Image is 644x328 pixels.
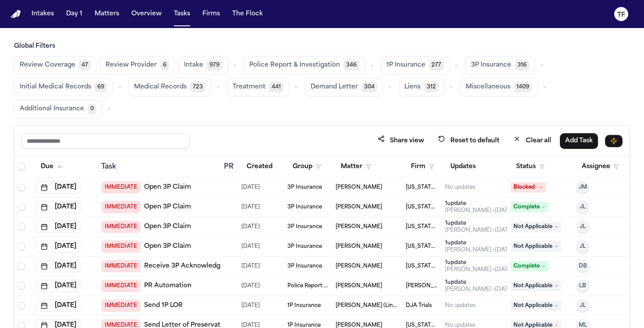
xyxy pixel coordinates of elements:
[305,78,383,96] button: Demand Letter304
[128,6,165,22] button: Overview
[233,83,265,92] span: Treatment
[11,10,21,18] a: Home
[386,61,425,70] span: 1P Insurance
[429,60,444,71] span: 277
[190,82,205,92] span: 723
[14,100,102,118] button: Additional Insurance0
[91,6,123,22] button: Matters
[361,82,377,92] span: 304
[160,60,169,71] span: 6
[269,82,283,92] span: 441
[249,61,340,70] span: Police Report & Investigation
[178,56,228,74] button: Intake979
[20,61,75,70] span: Review Coverage
[95,82,107,92] span: 69
[372,133,429,149] button: Share view
[515,60,529,71] span: 316
[207,60,222,71] span: 979
[229,6,266,22] button: The Flock
[381,56,449,74] button: 1P Insurance277
[227,78,289,96] button: Treatment441
[11,10,21,18] img: Finch Logo
[184,61,203,70] span: Intake
[100,56,175,74] button: Review Provider6
[79,60,91,71] span: 47
[460,78,538,96] button: Miscellaneous1409
[14,42,630,51] h3: Global Filters
[20,105,84,113] span: Additional Insurance
[466,83,510,92] span: Miscellaneous
[128,78,211,96] button: Medical Records723
[63,6,86,22] button: Day 1
[88,104,96,114] span: 0
[106,61,157,70] span: Review Provider
[465,56,535,74] button: 3P Insurance316
[399,78,444,96] button: Liens312
[514,82,532,92] span: 1409
[134,83,187,92] span: Medical Records
[404,83,421,92] span: Liens
[170,6,194,22] button: Tasks
[28,6,57,22] button: Intakes
[20,83,91,92] span: Initial Medical Records
[560,133,598,149] button: Add Task
[605,135,623,147] button: Immediate Task
[244,56,365,74] button: Police Report & Investigation346
[508,133,556,149] button: Clear all
[424,82,439,92] span: 312
[14,56,96,74] button: Review Coverage47
[433,133,505,149] button: Reset to default
[199,6,223,22] button: Firms
[311,83,358,92] span: Demand Letter
[14,78,113,96] button: Initial Medical Records69
[343,60,359,71] span: 346
[471,61,511,70] span: 3P Insurance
